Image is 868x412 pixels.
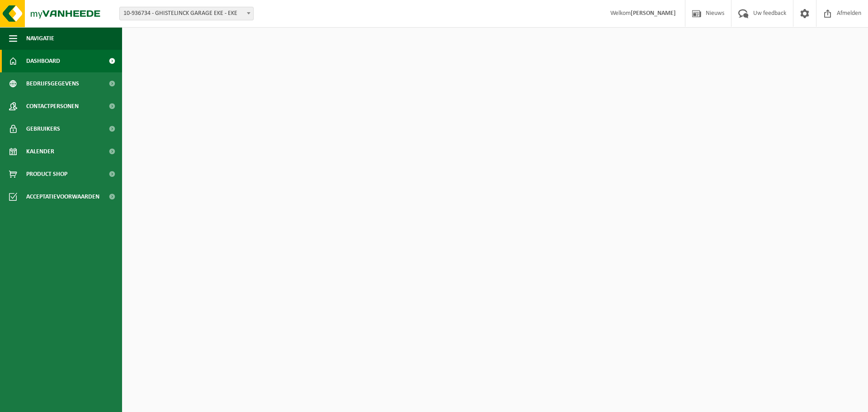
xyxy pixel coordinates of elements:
[26,163,67,185] span: Product Shop
[26,185,99,208] span: Acceptatievoorwaarden
[26,27,54,50] span: Navigatie
[120,7,253,20] span: 10-936734 - GHISTELINCK GARAGE EKE - EKE
[26,72,79,95] span: Bedrijfsgegevens
[119,7,254,20] span: 10-936734 - GHISTELINCK GARAGE EKE - EKE
[26,50,60,72] span: Dashboard
[631,10,676,17] strong: [PERSON_NAME]
[26,140,54,163] span: Kalender
[26,118,60,140] span: Gebruikers
[26,95,79,118] span: Contactpersonen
